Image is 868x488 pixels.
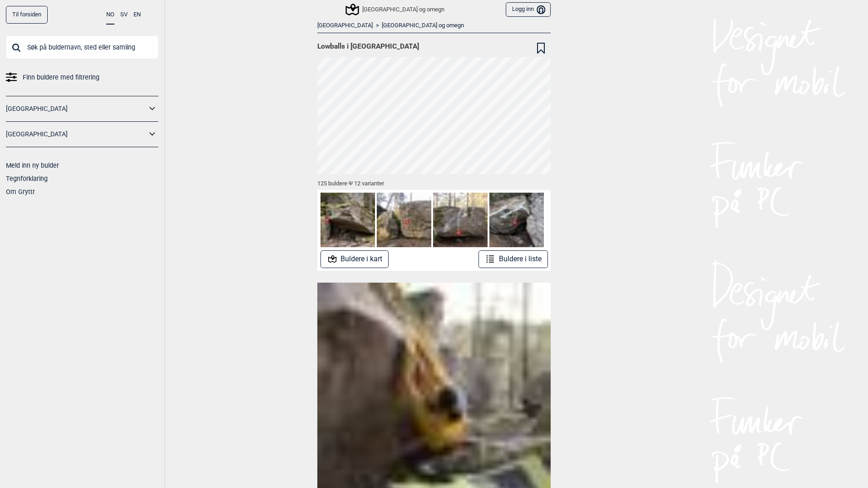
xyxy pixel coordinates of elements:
button: Logg inn [506,2,551,17]
a: Tegnforklaring [6,175,48,182]
button: NO [106,6,114,25]
button: EN [133,6,141,24]
button: Buldere i liste [478,250,548,268]
span: Lowballs i [GEOGRAPHIC_DATA] [317,42,419,51]
div: [GEOGRAPHIC_DATA] og omegn [347,4,444,15]
img: Opium til folket 210420 [377,193,431,247]
a: [GEOGRAPHIC_DATA] [6,128,147,141]
input: Søk på buldernavn, sted eller samling [6,35,158,59]
span: > [376,22,379,30]
span: Finn buldere med filtrering [23,71,99,84]
button: SV [120,6,128,24]
img: Madame Forte 200422 [321,193,375,247]
a: Til forsiden [6,6,48,24]
a: [GEOGRAPHIC_DATA] [317,22,373,30]
img: Ballen er rund 201030 [433,193,488,247]
a: [GEOGRAPHIC_DATA] [6,102,147,115]
a: [GEOGRAPHIC_DATA] og omegn [382,22,464,30]
div: 125 buldere Ψ 12 varianter [317,174,551,190]
a: Finn buldere med filtrering [6,71,158,84]
a: Om Gryttr [6,188,35,195]
button: Buldere i kart [321,250,389,268]
img: Dr Bekkelille 200413 [489,193,544,247]
a: Meld inn ny bulder [6,162,59,169]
